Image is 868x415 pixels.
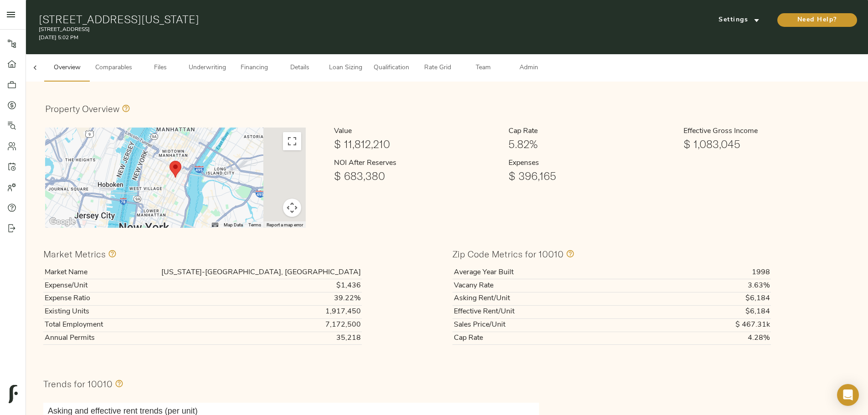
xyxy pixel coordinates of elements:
h1: $ 11,812,210 [334,138,501,150]
th: Market Name [43,266,117,279]
h1: $ 683,380 [334,169,501,182]
span: Underwriting [189,62,226,74]
span: Comparables [95,62,132,74]
p: [STREET_ADDRESS] [39,26,583,34]
button: Keyboard shortcuts [212,222,218,228]
th: Total Employment [43,318,117,332]
p: [DATE] 5:02 PM [39,34,583,42]
button: Need Help? [777,13,857,27]
span: Need Help? [786,15,848,26]
th: Existing Units [43,305,117,318]
button: Settings [705,13,773,27]
h1: 5.82% [508,138,676,150]
td: 1,917,450 [117,305,362,318]
td: 4.28% [653,332,771,345]
th: Sales Price/Unit [452,318,653,332]
span: Overview [50,62,84,74]
h6: Cap Rate [508,126,676,138]
th: Vacany Rate [452,279,653,292]
h6: Effective Gross Income [683,126,851,138]
h6: Expenses [508,158,676,169]
th: Annual Permits [43,332,117,345]
img: logo [9,385,18,403]
svg: Values in this section comprise all zip codes within the New York-White Plains, NY market [106,248,117,259]
td: 3.63% [653,279,771,292]
span: Admin [511,62,546,74]
span: Settings [714,15,764,26]
h6: Value [334,126,501,138]
h1: [STREET_ADDRESS][US_STATE] [39,13,583,26]
th: Expense/Unit [43,279,117,292]
td: 39.22% [117,292,362,305]
th: Effective Rent/Unit [452,305,653,318]
a: Terms [248,222,261,227]
span: Loan Sizing [328,62,363,74]
button: Map camera controls [283,199,301,217]
td: $6,184 [653,305,771,318]
th: Cap Rate [452,332,653,345]
th: Average Year Built [452,266,653,279]
span: Details [282,62,317,74]
span: Files [143,62,178,74]
span: Rate Grid [420,62,455,74]
img: Google [47,216,77,228]
td: 35,218 [117,332,362,345]
td: 1998 [653,266,771,279]
h1: $ 396,165 [508,169,676,182]
button: Map Data [224,222,243,228]
td: $1,436 [117,279,362,292]
span: Qualification [374,62,409,74]
a: Report a map error [267,222,303,227]
th: Expense Ratio [43,292,117,305]
div: Open Intercom Messenger [837,384,859,406]
span: Team [466,62,500,74]
span: Financing [237,62,272,74]
h1: $ 1,083,045 [683,138,851,150]
a: Open this area in Google Maps (opens a new window) [47,216,77,228]
h3: Property Overview [45,103,119,114]
div: Subject Propery [169,161,181,178]
td: $ 467.31k [653,318,771,332]
h3: Trends for 10010 [43,379,113,389]
button: Toggle fullscreen view [283,132,301,150]
td: 7,172,500 [117,318,362,332]
h3: Zip Code Metrics for 10010 [452,249,564,259]
h3: Market Metrics [43,249,106,259]
svg: Values in this section only include information specific to the 10010 zip code [564,248,575,259]
td: [US_STATE]-[GEOGRAPHIC_DATA], [GEOGRAPHIC_DATA] [117,266,362,279]
h6: NOI After Reserves [334,158,501,169]
th: Asking Rent/Unit [452,292,653,305]
td: $6,184 [653,292,771,305]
